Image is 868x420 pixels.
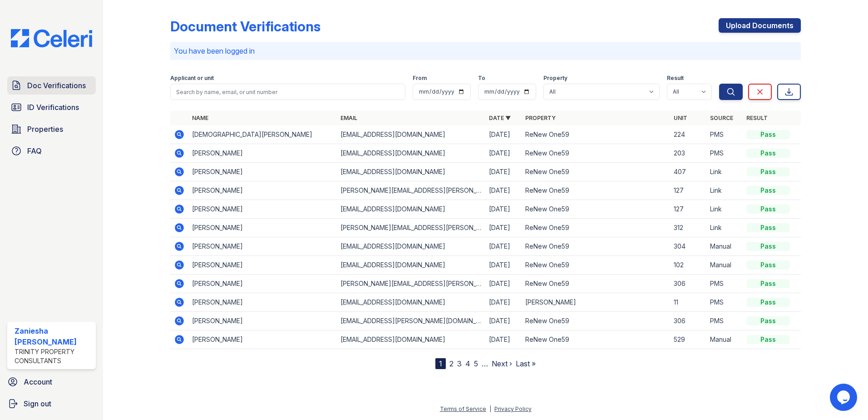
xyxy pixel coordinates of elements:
a: Name [192,115,208,121]
td: Link [706,200,743,219]
a: FAQ [7,142,96,160]
span: Properties [27,124,63,135]
a: Source [710,115,733,121]
div: Document Verifications [170,18,321,35]
td: Link [706,163,743,181]
td: [PERSON_NAME] [188,312,337,330]
td: 203 [670,144,706,163]
td: [DATE] [485,237,522,256]
td: Manual [706,330,743,349]
td: 306 [670,275,706,293]
a: Properties [7,120,96,138]
td: [PERSON_NAME] [188,293,337,312]
span: … [482,358,488,369]
td: [PERSON_NAME] [188,256,337,275]
td: [EMAIL_ADDRESS][DOMAIN_NAME] [337,330,485,349]
a: Property [525,115,556,121]
td: [EMAIL_ADDRESS][DOMAIN_NAME] [337,237,485,256]
td: [DATE] [485,256,522,275]
td: 127 [670,181,706,200]
td: [DATE] [485,293,522,312]
div: Trinity Property Consultants [15,347,92,365]
label: Result [667,75,684,82]
td: [DEMOGRAPHIC_DATA][PERSON_NAME] [188,125,337,144]
td: [PERSON_NAME] [188,163,337,181]
td: [DATE] [485,200,522,219]
td: [PERSON_NAME][EMAIL_ADDRESS][PERSON_NAME][DOMAIN_NAME] [337,275,485,293]
td: PMS [706,312,743,330]
a: Upload Documents [719,18,801,33]
a: Terms of Service [440,405,486,412]
td: [PERSON_NAME][EMAIL_ADDRESS][PERSON_NAME][PERSON_NAME][DOMAIN_NAME] [337,181,485,200]
td: ReNew One59 [522,125,670,144]
td: [PERSON_NAME] [188,200,337,219]
a: Email [340,115,357,121]
a: Unit [674,115,687,121]
img: CE_Logo_Blue-a8612792a0a2168367f1c8372b55b34899dd931a85d93a1a3d3e32e68fde9ad4.png [4,29,99,47]
td: 306 [670,312,706,330]
td: [PERSON_NAME] [188,330,337,349]
td: [PERSON_NAME] [188,237,337,256]
a: Next › [492,359,512,368]
span: ID Verifications [27,102,79,113]
td: 102 [670,256,706,275]
td: [EMAIL_ADDRESS][DOMAIN_NAME] [337,163,485,181]
td: PMS [706,293,743,312]
td: 224 [670,125,706,144]
div: 1 [435,358,446,369]
iframe: chat widget [830,384,859,411]
td: 127 [670,200,706,219]
label: From [413,75,427,82]
div: Pass [746,260,790,270]
td: Manual [706,256,743,275]
div: Pass [746,223,790,232]
td: [DATE] [485,125,522,144]
td: [DATE] [485,312,522,330]
div: Pass [746,335,790,344]
a: ID Verifications [7,98,96,116]
td: [EMAIL_ADDRESS][DOMAIN_NAME] [337,144,485,163]
td: ReNew One59 [522,219,670,237]
td: 407 [670,163,706,181]
input: Search by name, email, or unit number [170,84,405,100]
a: Sign out [4,395,99,413]
div: Pass [746,316,790,325]
td: PMS [706,144,743,163]
div: Zaniesha [PERSON_NAME] [15,325,92,347]
td: ReNew One59 [522,275,670,293]
td: Link [706,219,743,237]
td: ReNew One59 [522,200,670,219]
td: [EMAIL_ADDRESS][DOMAIN_NAME] [337,256,485,275]
td: [PERSON_NAME][EMAIL_ADDRESS][PERSON_NAME][DOMAIN_NAME] [337,219,485,237]
a: Last » [516,359,536,368]
td: 11 [670,293,706,312]
td: [PERSON_NAME] [188,181,337,200]
span: Doc Verifications [27,80,86,91]
td: 529 [670,330,706,349]
div: Pass [746,167,790,176]
td: ReNew One59 [522,181,670,200]
td: 312 [670,219,706,237]
td: Link [706,181,743,200]
td: [PERSON_NAME] [188,144,337,163]
div: Pass [746,186,790,195]
td: [DATE] [485,219,522,237]
div: Pass [746,130,790,139]
td: [EMAIL_ADDRESS][DOMAIN_NAME] [337,200,485,219]
a: 4 [465,359,470,368]
a: 2 [449,359,454,368]
div: | [489,405,491,412]
span: Sign out [24,398,51,409]
td: ReNew One59 [522,312,670,330]
div: Pass [746,279,790,288]
div: Pass [746,205,790,214]
td: [PERSON_NAME] [522,293,670,312]
td: [DATE] [485,330,522,349]
td: [DATE] [485,181,522,200]
label: Applicant or unit [170,75,214,82]
span: Account [24,376,52,387]
span: FAQ [27,145,42,156]
td: ReNew One59 [522,256,670,275]
td: [DATE] [485,163,522,181]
